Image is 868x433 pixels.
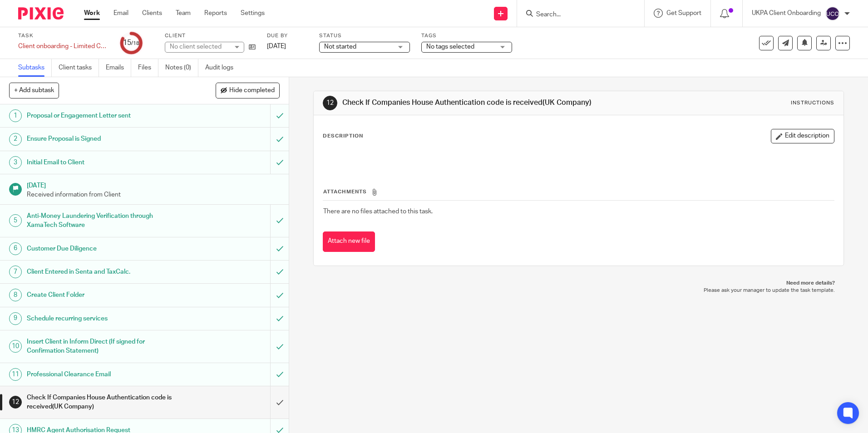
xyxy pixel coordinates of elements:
button: + Add subtask [9,83,59,98]
h1: Insert Client in Inform Direct (If signed for Confirmation Statement) [27,335,183,358]
small: /18 [131,41,139,46]
div: 12 [9,396,22,408]
a: Email [113,9,128,18]
a: Settings [241,9,265,18]
h1: Anti-Money Laundering Verification through XamaTech Software [27,209,183,232]
h1: Check If Companies House Authentication code is received(UK Company) [342,98,598,108]
label: Tags [421,32,512,39]
p: Need more details? [322,280,834,287]
div: 11 [9,368,22,381]
div: 7 [9,266,22,278]
label: Status [319,32,410,39]
h1: Schedule recurring services [27,312,183,325]
button: Edit description [771,129,834,143]
span: Hide completed [229,87,275,94]
a: Subtasks [18,59,52,77]
a: Work [84,9,100,18]
a: Clients [142,9,162,18]
div: 10 [9,340,22,353]
p: UKPA Client Onboarding [752,9,821,18]
p: Please ask your manager to update the task template. [322,287,834,294]
h1: Proposal or Engagement Letter sent [27,109,183,123]
span: There are no files attached to this task. [323,208,433,215]
p: Description [323,133,363,140]
input: Search [535,11,617,19]
div: 8 [9,289,22,301]
img: svg%3E [825,6,840,21]
h1: Check If Companies House Authentication code is received(UK Company) [27,391,183,414]
h1: Create Client Folder [27,288,183,302]
button: Attach new file [323,231,375,252]
div: Client onboarding - Limited Company [18,42,109,51]
div: No client selected [170,42,229,51]
a: Client tasks [59,59,99,77]
span: [DATE] [267,43,286,49]
div: 12 [323,96,337,110]
h1: Professional Clearance Email [27,368,183,381]
a: Audit logs [205,59,240,77]
span: Attachments [323,189,367,194]
div: 3 [9,156,22,169]
label: Task [18,32,109,39]
span: No tags selected [426,44,474,50]
label: Client [165,32,256,39]
span: Not started [324,44,356,50]
h1: Customer Due Diligence [27,242,183,256]
div: 1 [9,109,22,122]
h1: Initial Email to Client [27,156,183,169]
img: Pixie [18,7,64,20]
h1: Ensure Proposal is Signed [27,132,183,146]
h1: Client Entered in Senta and TaxCalc. [27,265,183,279]
a: Files [138,59,158,77]
div: 15 [123,38,139,48]
p: Received information from Client [27,190,280,199]
a: Reports [204,9,227,18]
label: Due by [267,32,308,39]
h1: [DATE] [27,179,280,190]
div: 5 [9,214,22,227]
div: 2 [9,133,22,146]
button: Hide completed [216,83,280,98]
span: Get Support [666,10,701,16]
div: 9 [9,312,22,325]
a: Emails [106,59,131,77]
a: Notes (0) [165,59,198,77]
div: 6 [9,242,22,255]
a: Team [176,9,191,18]
div: Instructions [791,99,834,107]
